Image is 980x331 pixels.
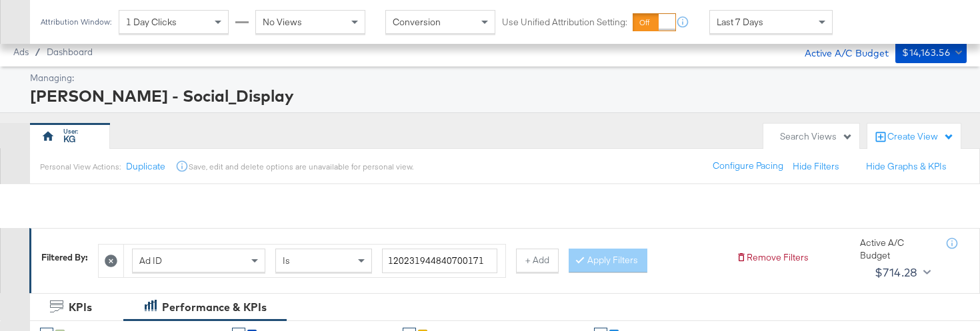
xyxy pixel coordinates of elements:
[47,47,93,57] a: Dashboard
[283,255,290,267] span: Is
[866,160,947,173] button: Hide Graphs & KPIs
[717,16,763,28] span: Last 7 Days
[40,17,112,27] div: Attribution Window:
[126,16,177,28] span: 1 Day Clicks
[793,160,839,173] button: Hide Filters
[780,130,853,143] div: Search Views
[869,262,933,283] button: $714.28
[139,255,162,267] span: Ad ID
[189,162,413,172] div: Save, edit and delete options are unavailable for personal view.
[902,45,950,61] div: $14,163.56
[30,84,963,107] div: [PERSON_NAME] - Social_Display
[382,249,497,273] input: Enter a search term
[126,160,165,173] button: Duplicate
[30,72,963,84] div: Managing:
[13,47,29,57] span: Ads
[69,300,92,315] div: KPIs
[502,16,627,29] label: Use Unified Attribution Setting:
[516,249,559,273] button: + Add
[875,263,918,282] div: $714.28
[29,47,47,57] span: /
[895,42,967,63] button: $14,163.56
[162,300,267,315] div: Performance & KPIs
[791,42,889,62] div: Active A/C Budget
[887,130,954,144] div: Create View
[40,162,121,172] div: Personal View Actions:
[41,251,88,264] div: Filtered By:
[736,251,809,264] button: Remove Filters
[703,154,793,178] button: Configure Pacing
[393,16,441,28] span: Conversion
[63,133,76,146] div: KG
[263,16,302,28] span: No Views
[860,237,933,261] div: Active A/C Budget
